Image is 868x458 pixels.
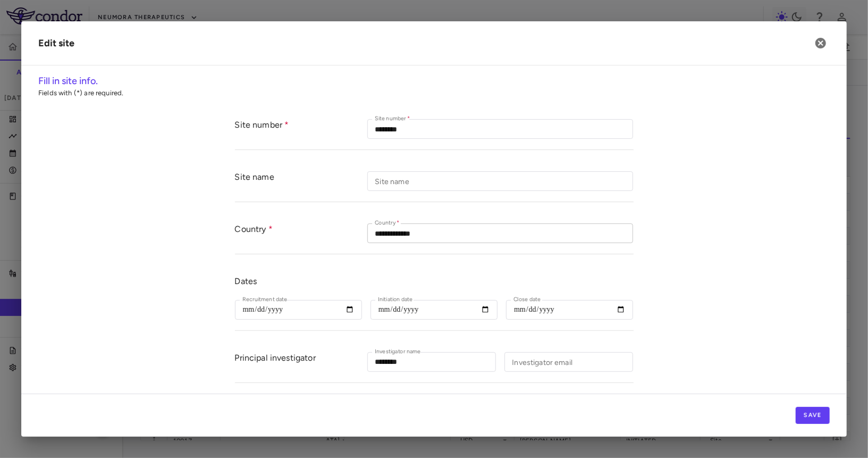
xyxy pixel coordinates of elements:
[378,295,412,304] label: Initiation date
[375,114,410,123] label: Site number
[235,119,368,139] div: Site number
[375,347,421,356] label: Investigator name
[38,88,830,98] p: Fields with (*) are required.
[375,219,400,228] label: Country
[235,352,368,372] div: Principal investigator
[235,223,368,243] div: Country
[242,295,287,304] label: Recruitment date
[235,276,634,287] div: Dates
[38,74,830,88] h6: Fill in site info.
[38,36,74,51] div: Edit site
[235,171,368,191] div: Site name
[796,407,830,424] button: Save
[513,295,541,304] label: Close date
